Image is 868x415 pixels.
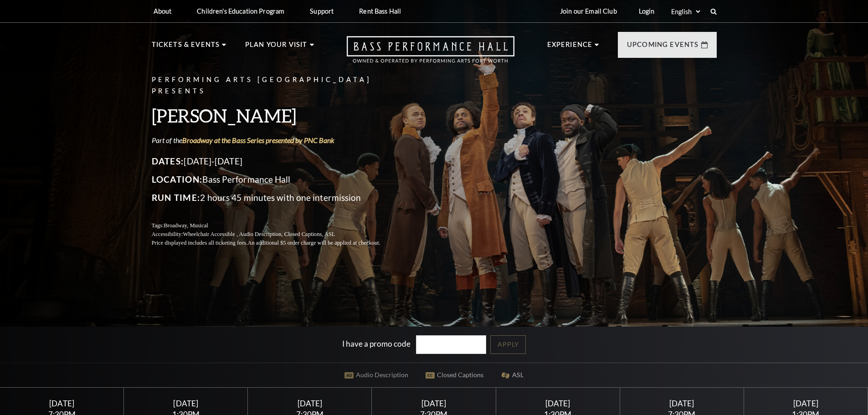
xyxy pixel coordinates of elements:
div: [DATE] [755,399,857,408]
p: [DATE]-[DATE] [152,154,402,169]
p: Tags: [152,221,402,230]
span: Run Time: [152,192,200,203]
label: I have a promo code [342,339,411,348]
p: Tickets & Events [152,39,220,56]
h3: [PERSON_NAME] [152,104,402,127]
p: Upcoming Events [627,39,699,56]
span: Dates: [152,156,184,166]
p: Accessibility: [152,230,402,239]
p: Rent Bass Hall [359,7,401,15]
div: [DATE] [259,399,361,408]
div: [DATE] [11,399,113,408]
span: Location: [152,174,203,184]
div: [DATE] [383,399,485,408]
p: Bass Performance Hall [152,172,402,187]
span: Wheelchair Accessible , Audio Description, Closed Captions, ASL [183,231,335,237]
div: [DATE] [507,399,609,408]
p: Performing Arts [GEOGRAPHIC_DATA] Presents [152,74,402,97]
p: Part of the [152,135,402,145]
p: Plan Your Visit [245,39,308,56]
p: Price displayed includes all ticketing fees. [152,239,402,247]
span: Broadway, Musical [164,222,208,229]
div: [DATE] [631,399,733,408]
p: Experience [547,39,593,56]
div: [DATE] [135,399,237,408]
a: Broadway at the Bass Series presented by PNC Bank [182,136,334,144]
select: Select: [669,7,702,16]
span: An additional $5 order charge will be applied at checkout. [247,240,380,246]
p: Children's Education Program [197,7,284,15]
p: About [154,7,172,15]
p: 2 hours 45 minutes with one intermission [152,190,402,205]
p: Support [310,7,334,15]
